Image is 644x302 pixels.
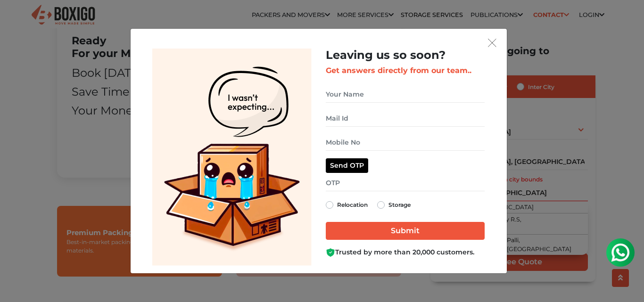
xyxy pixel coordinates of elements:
input: Submit [326,222,485,240]
input: Mobile No [326,134,485,151]
h3: Get answers directly from our team.. [326,66,485,75]
img: Lead Welcome Image [152,49,312,266]
input: Your Name [326,86,485,103]
img: Boxigo Customer Shield [326,248,335,257]
img: whatsapp-icon.svg [9,9,28,28]
label: Relocation [337,199,368,211]
label: Storage [388,199,411,211]
button: Send OTP [326,158,368,173]
h2: Leaving us so soon? [326,49,485,62]
img: exit [488,39,496,47]
div: Trusted by more than 20,000 customers. [326,247,485,257]
input: OTP [326,175,485,191]
input: Mail Id [326,110,485,127]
